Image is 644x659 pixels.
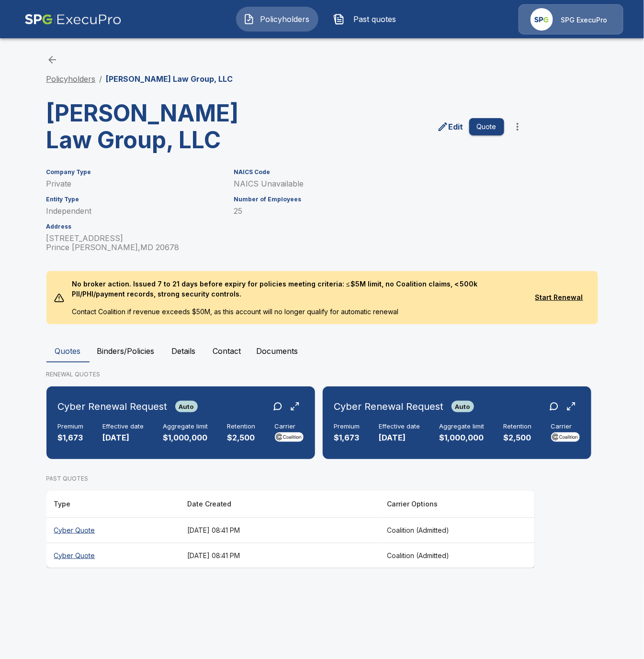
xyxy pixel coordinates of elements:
[440,432,485,443] p: $1,000,000
[531,8,553,31] img: Agency Icon
[180,517,379,543] th: [DATE] 08:41 PM
[249,340,306,362] button: Documents
[46,207,223,216] p: Independent
[163,432,208,443] p: $1,000,000
[551,432,580,442] img: Carrier
[379,491,535,518] th: Carrier Options
[180,491,379,518] th: Date Created
[46,543,180,568] th: Cyber Quote
[46,74,96,84] a: Policyholders
[46,234,223,252] p: [STREET_ADDRESS] Prince [PERSON_NAME] , MD 20678
[528,289,590,307] button: Start Renewal
[508,117,527,136] button: more
[46,517,180,543] th: Cyber Quote
[234,196,504,203] h6: Number of Employees
[440,423,485,430] h6: Aggregate limit
[227,423,256,430] h6: Retention
[46,340,598,362] div: policyholder tabs
[561,15,607,25] p: SPG ExecuPro
[46,179,223,188] p: Private
[551,423,580,430] h6: Carrier
[243,13,255,25] img: Policyholders Icon
[162,340,205,362] button: Details
[58,432,84,443] p: $1,673
[46,73,233,85] nav: breadcrumb
[452,403,474,410] span: Auto
[58,399,168,414] h6: Cyber Renewal Request
[46,223,223,230] h6: Address
[64,271,528,307] p: No broker action. Issued 7 to 21 days before expiry for policies meeting criteria: ≤ $5M limit, n...
[46,196,223,203] h6: Entity Type
[24,4,122,34] img: AA Logo
[349,13,401,25] span: Past quotes
[236,7,318,32] button: Policyholders IconPolicyholders
[334,399,444,414] h6: Cyber Renewal Request
[234,207,504,216] p: 25
[46,474,535,483] p: PAST QUOTES
[234,179,504,188] p: NAICS Unavailable
[435,119,465,134] a: edit
[103,432,144,443] p: [DATE]
[106,73,233,85] p: [PERSON_NAME] Law Group, LLC
[180,543,379,568] th: [DATE] 08:41 PM
[46,491,535,568] table: responsive table
[504,432,532,443] p: $2,500
[519,4,623,34] a: Agency IconSPG ExecuPro
[379,423,420,430] h6: Effective date
[227,432,256,443] p: $2,500
[58,423,84,430] h6: Premium
[334,423,360,430] h6: Premium
[163,423,208,430] h6: Aggregate limit
[46,169,223,176] h6: Company Type
[334,432,360,443] p: $1,673
[449,121,463,132] p: Edit
[103,423,144,430] h6: Effective date
[379,517,535,543] th: Coalition (Admitted)
[469,118,504,136] button: Quote
[234,169,504,176] h6: NAICS Code
[379,432,420,443] p: [DATE]
[259,13,311,25] span: Policyholders
[46,491,180,518] th: Type
[100,73,102,85] li: /
[333,13,345,25] img: Past quotes Icon
[64,307,528,324] p: Contact Coalition if revenue exceeds $50M, as this account will no longer qualify for automatic r...
[326,7,408,32] button: Past quotes IconPast quotes
[205,340,249,362] button: Contact
[90,340,162,362] button: Binders/Policies
[379,543,535,568] th: Coalition (Admitted)
[46,100,283,154] h3: [PERSON_NAME] Law Group, LLC
[275,432,304,442] img: Carrier
[175,403,198,410] span: Auto
[46,370,598,379] p: RENEWAL QUOTES
[504,423,532,430] h6: Retention
[46,54,58,66] a: back
[46,340,90,362] button: Quotes
[275,423,304,430] h6: Carrier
